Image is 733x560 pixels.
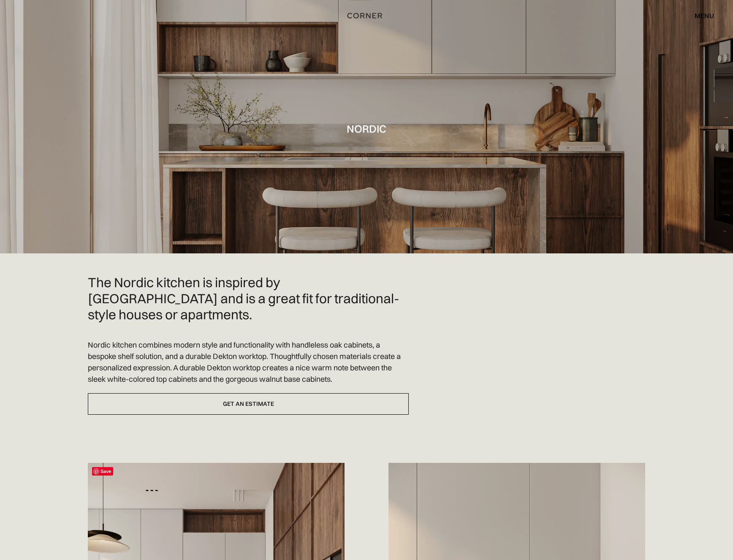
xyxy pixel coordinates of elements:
[695,12,714,19] div: menu
[88,339,409,385] p: Nordic kitchen combines modern style and functionality with handleless oak cabinets, a bespoke sh...
[88,275,409,322] h2: The Nordic kitchen is inspired by [GEOGRAPHIC_DATA] and is a great fit for traditional-style hous...
[92,467,113,476] span: Save
[88,393,409,415] a: Get an estimate
[347,123,386,134] h1: Nordic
